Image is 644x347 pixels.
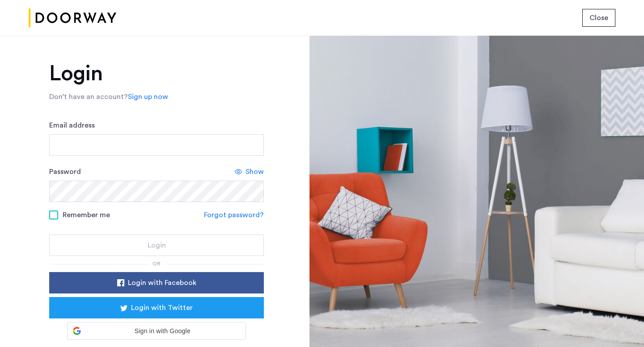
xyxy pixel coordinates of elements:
label: Password [49,166,81,177]
span: Login with Twitter [131,302,193,313]
span: Login [148,240,166,251]
span: or [153,261,161,266]
span: Sign in with Google [85,326,240,336]
button: button [49,235,264,256]
a: Sign up now [128,91,168,102]
button: button [49,297,264,318]
div: Sign in with Google [67,322,246,340]
span: Remember me [63,210,110,220]
button: button [582,9,615,27]
span: Show [246,166,264,177]
span: Don’t have an account? [49,93,128,100]
span: Close [589,12,608,23]
img: logo [29,1,116,35]
span: Login with Facebook [128,277,196,288]
label: Email address [49,120,95,131]
h1: Login [49,63,264,84]
button: button [49,272,264,293]
a: Forgot password? [204,210,264,220]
